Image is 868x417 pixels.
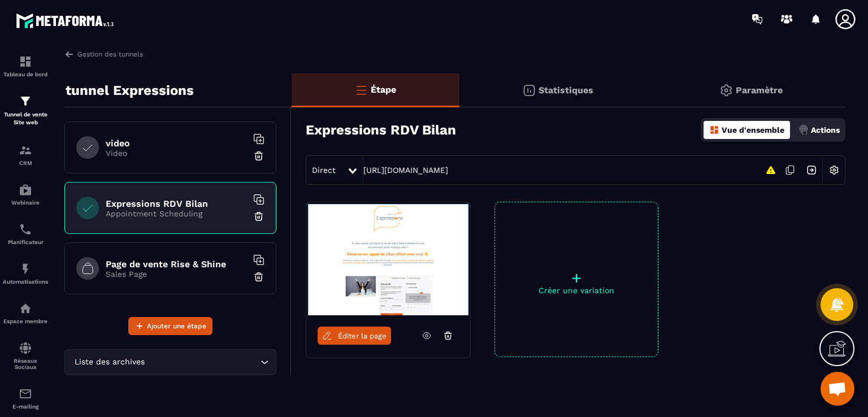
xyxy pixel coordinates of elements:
img: formation [19,144,32,157]
p: Tunnel de vente Site web [3,111,48,127]
img: social-network [19,341,32,355]
p: Actions [811,125,840,134]
img: arrow [64,49,75,59]
a: automationsautomationsEspace membre [3,293,48,333]
img: setting-gr.5f69749f.svg [719,84,733,97]
div: Ouvrir le chat [821,372,854,406]
img: email [19,387,32,401]
span: Éditer la page [338,332,387,340]
a: formationformationTunnel de vente Site web [3,86,48,135]
p: Automatisations [3,279,48,285]
button: Ajouter une étape [128,317,212,335]
p: Réseaux Sociaux [3,358,48,370]
img: automations [19,183,32,197]
a: Éditer la page [318,327,391,345]
p: tunnel Expressions [66,79,194,102]
img: setting-w.858f3a88.svg [823,159,845,181]
img: automations [19,302,32,315]
img: stats.20deebd0.svg [522,84,536,97]
img: formation [19,55,32,68]
a: automationsautomationsWebinaire [3,175,48,214]
input: Search for option [147,356,258,368]
p: Paramètre [736,85,783,95]
a: formationformationTableau de bord [3,46,48,86]
img: image [306,202,470,315]
span: Direct [312,166,336,175]
img: scheduler [19,223,32,236]
img: bars-o.4a397970.svg [354,83,368,97]
img: arrow-next.bcc2205e.svg [801,159,822,181]
a: [URL][DOMAIN_NAME] [363,166,448,175]
h3: Expressions RDV Bilan [306,122,456,138]
p: Statistiques [539,85,593,95]
a: schedulerschedulerPlanificateur [3,214,48,254]
span: Liste des archives [72,356,147,368]
img: formation [19,94,32,108]
img: trash [253,150,264,162]
img: trash [253,271,264,283]
a: social-networksocial-networkRéseaux Sociaux [3,333,48,379]
p: + [495,270,658,286]
a: automationsautomationsAutomatisations [3,254,48,293]
h6: Page de vente Rise & Shine [106,259,247,270]
p: Créer une variation [495,286,658,295]
p: Planificateur [3,239,48,245]
img: logo [16,10,118,31]
h6: video [106,138,247,149]
img: dashboard-orange.40269519.svg [709,125,719,135]
p: CRM [3,160,48,166]
img: automations [19,262,32,276]
p: Tableau de bord [3,71,48,77]
a: Gestion des tunnels [64,49,143,59]
a: formationformationCRM [3,135,48,175]
img: actions.d6e523a2.png [798,125,809,135]
p: Webinaire [3,199,48,206]
p: Appointment Scheduling [106,209,247,218]
p: Espace membre [3,318,48,324]
span: Ajouter une étape [147,320,206,332]
div: Search for option [64,349,276,375]
p: Vue d'ensemble [722,125,784,134]
p: E-mailing [3,403,48,410]
img: trash [253,211,264,222]
p: Sales Page [106,270,247,279]
h6: Expressions RDV Bilan [106,198,247,209]
p: Video [106,149,247,158]
p: Étape [371,84,396,95]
